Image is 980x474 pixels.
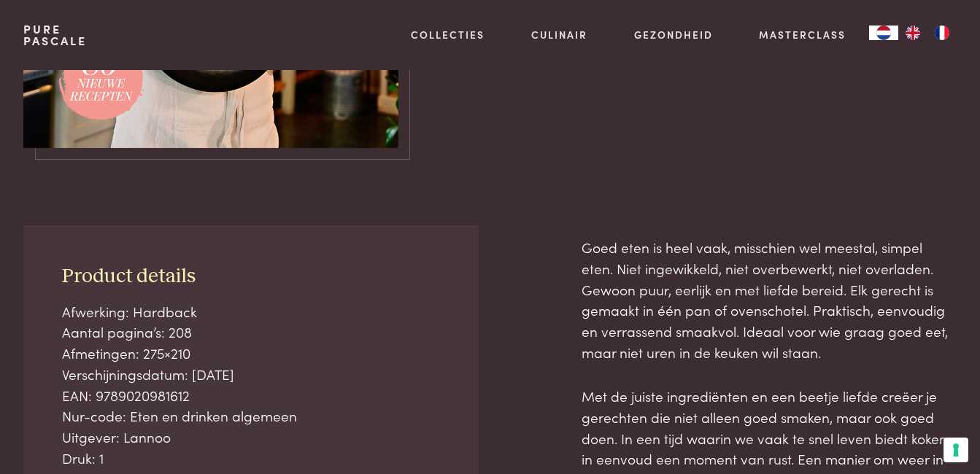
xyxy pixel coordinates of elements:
ul: Language list [898,26,957,40]
div: Afmetingen: 275×210 [62,343,439,364]
a: Masterclass [759,27,846,42]
div: Afwerking: Hardback [62,301,439,322]
div: Druk: 1 [62,448,439,469]
a: NL [869,26,898,40]
div: Language [869,26,898,40]
div: Verschijningsdatum: [DATE] [62,364,439,385]
aside: Language selected: Nederlands [869,26,957,40]
a: FR [927,26,957,40]
a: EN [898,26,927,40]
a: Culinair [531,27,587,42]
div: Aantal pagina’s: 208 [62,322,439,343]
a: Collecties [411,27,485,42]
a: Gezondheid [634,27,713,42]
div: Nur-code: Eten en drinken algemeen [62,405,439,427]
button: Uw voorkeuren voor toestemming voor trackingtechnologieën [944,438,968,462]
a: PurePascale [23,23,87,47]
div: EAN: 9789020981612 [62,385,439,406]
p: Goed eten is heel vaak, misschien wel meestal, simpel eten. Niet ingewikkeld, niet overbewerkt, n... [582,237,957,362]
span: Product details [62,266,196,287]
div: Uitgever: Lannoo [62,427,439,448]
